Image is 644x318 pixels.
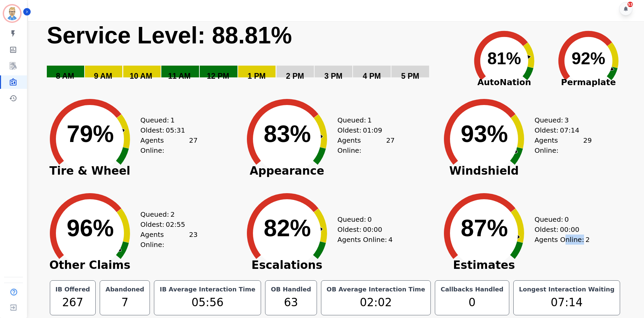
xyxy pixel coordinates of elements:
[46,21,461,90] svg: Service Level: 0%
[565,115,569,125] span: 3
[140,115,191,125] div: Queued:
[572,49,605,68] text: 92%
[269,285,312,294] div: OB Handled
[236,168,337,174] span: Appearance
[518,294,616,311] div: 07:14
[583,135,591,155] span: 29
[140,135,198,155] div: Agents Online:
[337,235,395,245] div: Agents Online:
[518,285,616,294] div: Longest Interaction Waiting
[433,262,535,269] span: Estimates
[560,125,579,135] span: 07:14
[166,219,185,229] span: 02:55
[170,115,175,125] span: 1
[4,5,20,22] img: Bordered avatar
[104,285,146,294] div: Abandoned
[337,115,388,125] div: Queued:
[627,2,633,7] div: 53
[585,235,590,245] span: 2
[140,209,191,219] div: Queued:
[388,235,393,245] span: 4
[207,72,229,80] text: 12 PM
[546,76,631,89] span: Permaplate
[535,235,592,245] div: Agents Online:
[39,262,140,269] span: Other Claims
[337,135,395,155] div: Agents Online:
[94,72,112,80] text: 9 AM
[433,168,535,174] span: Windshield
[67,215,114,241] text: 96%
[565,214,569,224] span: 0
[462,76,546,89] span: AutoNation
[39,168,140,174] span: Tire & Wheel
[363,224,382,235] span: 00:00
[54,285,92,294] div: IB Offered
[104,294,146,311] div: 7
[269,294,312,311] div: 63
[189,135,197,155] span: 27
[535,115,585,125] div: Queued:
[461,121,508,147] text: 93%
[130,72,152,80] text: 10 AM
[461,215,508,241] text: 87%
[337,214,388,224] div: Queued:
[363,72,381,80] text: 4 PM
[487,49,521,68] text: 81%
[56,72,74,80] text: 8 AM
[367,115,372,125] span: 1
[560,224,579,235] span: 00:00
[140,229,198,250] div: Agents Online:
[264,121,311,147] text: 83%
[264,215,311,241] text: 82%
[236,262,337,269] span: Escalations
[401,72,419,80] text: 5 PM
[189,229,197,250] span: 23
[47,22,292,48] text: Service Level: 88.81%
[166,125,185,135] span: 05:31
[325,285,427,294] div: OB Average Interaction Time
[363,125,382,135] span: 01:09
[439,285,505,294] div: Callbacks Handled
[286,72,304,80] text: 2 PM
[325,294,427,311] div: 02:02
[337,224,388,235] div: Oldest:
[170,209,175,219] span: 2
[168,72,191,80] text: 11 AM
[367,214,372,224] span: 0
[324,72,343,80] text: 3 PM
[337,125,388,135] div: Oldest:
[535,214,585,224] div: Queued:
[439,294,505,311] div: 0
[535,135,592,155] div: Agents Online:
[535,125,585,135] div: Oldest:
[67,121,114,147] text: 79%
[140,125,191,135] div: Oldest:
[54,294,92,311] div: 267
[158,294,257,311] div: 05:56
[158,285,257,294] div: IB Average Interaction Time
[535,224,585,235] div: Oldest:
[386,135,394,155] span: 27
[248,72,266,80] text: 1 PM
[140,219,191,229] div: Oldest:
